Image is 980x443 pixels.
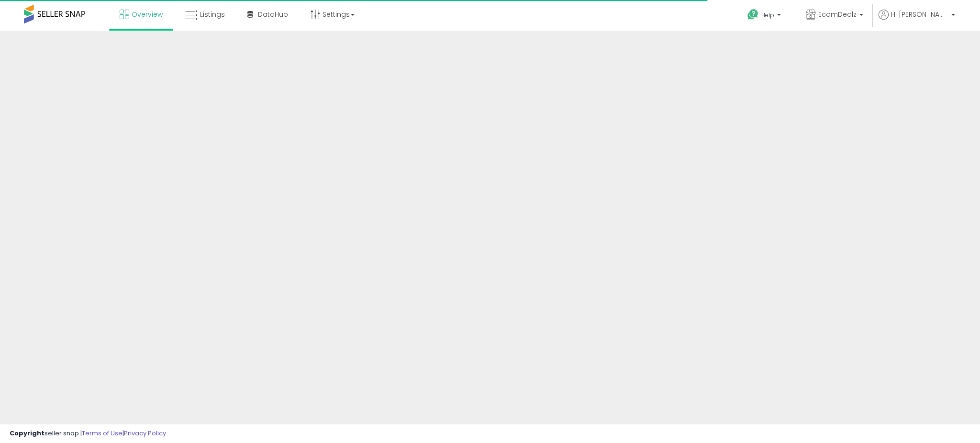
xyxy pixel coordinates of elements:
[132,10,163,19] span: Overview
[258,10,288,19] span: DataHub
[761,11,774,19] span: Help
[200,10,225,19] span: Listings
[891,10,948,19] span: Hi [PERSON_NAME]
[818,10,857,19] span: EcomDealz
[879,10,955,31] a: Hi [PERSON_NAME]
[747,9,759,21] i: Get Help
[740,1,791,31] a: Help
